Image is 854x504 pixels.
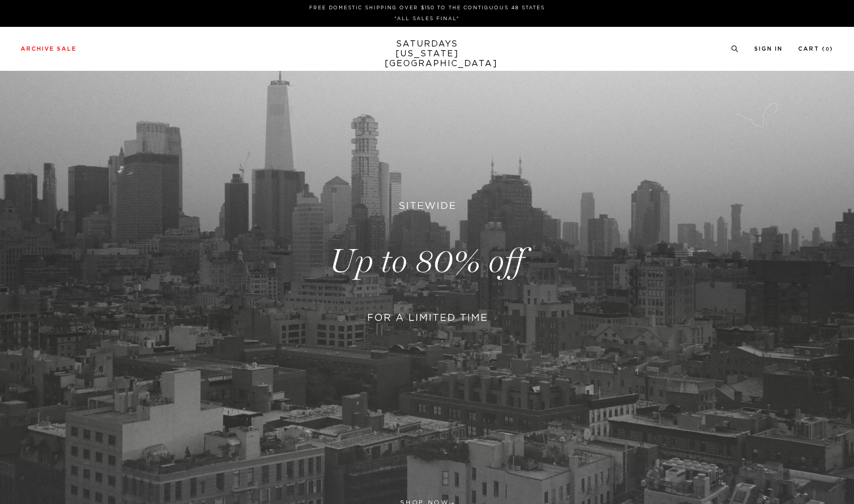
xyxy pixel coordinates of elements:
[798,46,833,52] a: Cart (0)
[25,15,829,23] p: *ALL SALES FINAL*
[385,39,470,69] a: SATURDAYS[US_STATE][GEOGRAPHIC_DATA]
[826,47,830,52] small: 0
[754,46,783,52] a: Sign In
[25,4,829,12] p: FREE DOMESTIC SHIPPING OVER $150 TO THE CONTIGUOUS 48 STATES
[21,46,77,52] a: Archive Sale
